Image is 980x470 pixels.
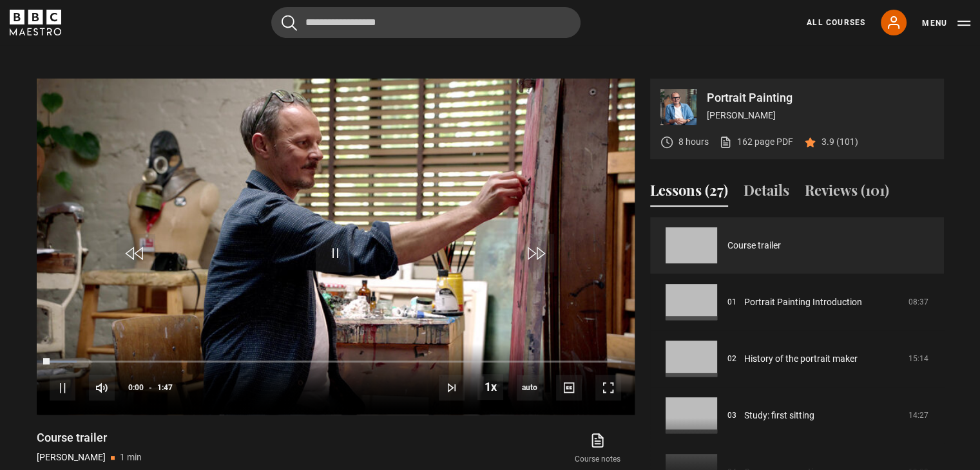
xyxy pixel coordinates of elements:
span: 1:47 [157,376,173,399]
p: 8 hours [678,135,709,149]
button: Playback Rate [477,374,503,400]
a: Study: first sitting [744,409,814,422]
span: 0:00 [128,376,144,399]
button: Toggle navigation [922,17,970,30]
button: Captions [556,375,582,400]
input: Search [271,7,581,38]
a: History of the portrait maker [744,352,858,366]
a: All Courses [807,17,865,28]
p: 1 min [120,451,142,464]
svg: BBC Maestro [10,10,61,35]
a: Portrait Painting Introduction [744,296,862,309]
p: [PERSON_NAME] [707,109,934,122]
h1: Course trailer [37,430,142,446]
button: Pause [50,375,75,400]
p: Portrait Painting [707,92,934,104]
a: Course trailer [727,239,781,252]
button: Details [744,180,789,207]
span: - [149,383,152,392]
button: Reviews (101) [805,180,889,207]
span: auto [517,375,543,400]
button: Lessons (27) [650,180,728,207]
div: Progress Bar [50,361,620,363]
p: [PERSON_NAME] [37,451,106,464]
div: Current quality: 720p [517,375,543,400]
button: Mute [89,375,115,400]
p: 3.9 (101) [821,135,858,149]
video-js: Video Player [37,79,635,415]
button: Submit the search query [282,15,297,31]
a: 162 page PDF [719,135,793,149]
a: Course notes [561,430,634,467]
button: Next Lesson [439,375,465,400]
button: Fullscreen [595,375,621,400]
